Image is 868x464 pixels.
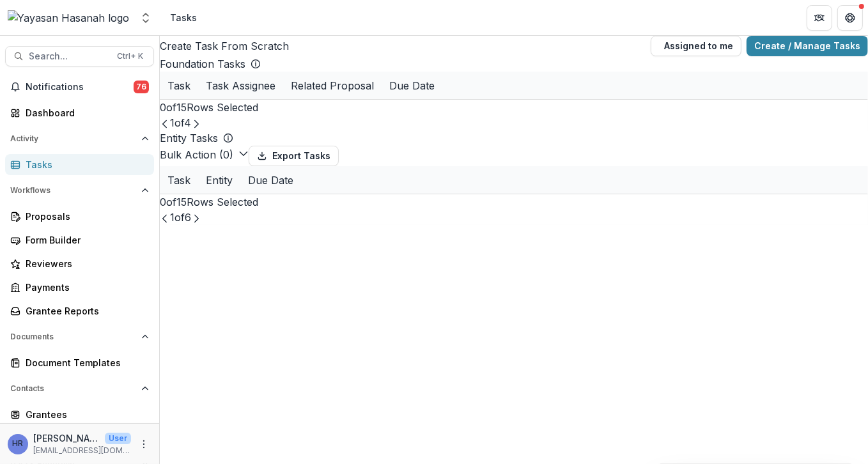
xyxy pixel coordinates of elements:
div: Task [160,166,198,194]
span: Notifications [26,82,134,93]
div: Task [160,72,198,99]
div: Dashboard [26,106,144,120]
div: Due Date [240,173,301,188]
div: Due Date [382,78,442,93]
span: 1 of 4 [170,116,191,129]
p: [PERSON_NAME] [33,431,100,445]
nav: breadcrumb [165,8,202,27]
a: Tasks [5,154,154,175]
p: [EMAIL_ADDRESS][DOMAIN_NAME] [33,445,131,456]
a: Dashboard [5,102,154,123]
button: Notifications76 [5,77,154,97]
div: Due Date [240,166,301,194]
div: Payments [26,281,144,294]
a: Grantee Reports [5,300,154,321]
a: Form Builder [5,229,154,251]
div: Entity [198,166,240,194]
a: Reviewers [5,253,154,274]
div: Grantees [26,408,144,421]
div: Reviewers [26,257,144,270]
button: Export Tasks [249,146,339,166]
div: Due Date [382,72,442,99]
button: Open Contacts [5,378,154,399]
button: Bulk Action (0) [160,147,249,162]
div: Entity [198,173,240,188]
a: Document Templates [5,352,154,373]
div: Form Builder [26,233,144,247]
button: Search... [5,46,154,66]
span: 76 [134,81,149,93]
button: Assigned to me [651,36,741,56]
button: Get Help [837,5,863,31]
div: Related Proposal [283,78,382,93]
button: Prev Page [160,115,170,130]
img: Yayasan Hasanah logo [8,10,130,26]
div: Tasks [26,158,144,171]
button: Open Documents [5,327,154,347]
a: Grantees [5,404,154,425]
p: Entity Tasks [160,130,218,146]
p: 0 of 15 Rows Selected [160,194,868,210]
div: Task [160,78,198,93]
span: Documents [10,332,136,341]
div: Document Templates [26,356,144,369]
button: Open Workflows [5,180,154,201]
button: Next Page [191,115,201,130]
div: Proposals [26,210,144,223]
a: Create Task From Scratch [160,38,289,54]
div: Hanis Anissa binti Abd Rafar [13,440,24,448]
div: Grantee Reports [26,304,144,318]
a: Payments [5,277,154,298]
div: Task Assignee [198,72,283,99]
a: Proposals [5,206,154,227]
span: Contacts [10,384,136,393]
span: Activity [10,134,136,143]
div: Ctrl + K [114,49,146,63]
button: Prev Page [160,210,170,225]
button: Open entity switcher [137,5,155,31]
div: Related Proposal [283,72,382,99]
button: More [136,437,151,452]
span: Search... [29,51,109,62]
p: User [105,433,131,444]
a: Create / Manage Tasks [747,36,868,56]
div: Task [160,173,198,188]
span: Workflows [10,186,136,195]
p: 0 of 15 Rows Selected [160,100,868,115]
span: 1 of 6 [170,211,191,224]
button: Open Activity [5,128,154,149]
button: Partners [807,5,832,31]
div: Task Assignee [198,78,283,93]
p: Foundation Tasks [160,56,245,72]
button: Next Page [191,210,201,225]
div: Tasks [170,11,197,24]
